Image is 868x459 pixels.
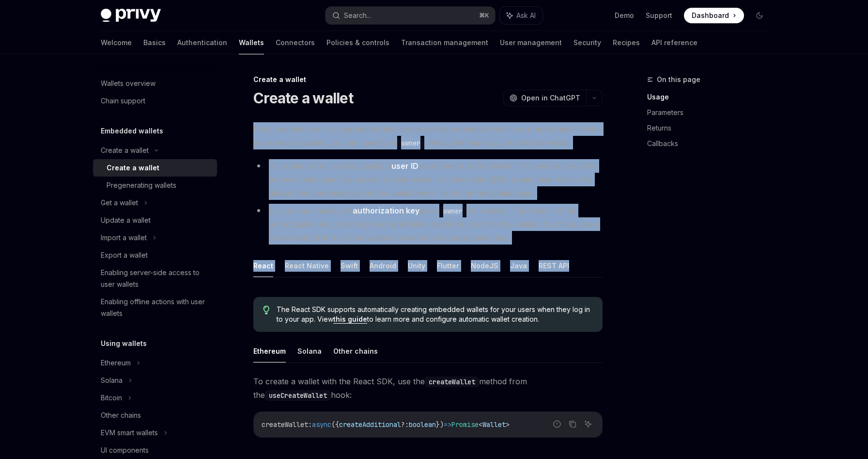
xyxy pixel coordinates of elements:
[437,254,459,277] button: Flutter
[101,392,122,404] div: Bitcoin
[93,407,217,424] a: Other chains
[341,254,358,277] button: Swift
[93,293,217,322] a: Enabling offline actions with user wallets
[325,7,495,24] button: Search...⌘K
[93,92,217,110] a: Chain support
[101,427,158,439] div: EVM smart wallets
[101,31,132,54] a: Welcome
[263,306,270,314] svg: Tip
[101,267,211,290] div: Enabling server-side access to user wallets
[262,420,308,429] span: createWallet
[409,420,436,429] span: boolean
[143,31,166,54] a: Basics
[451,420,479,429] span: Promise
[521,93,580,103] span: Open in ChatGPT
[436,420,444,429] span: })
[613,31,640,54] a: Recipes
[93,442,217,459] a: UI components
[752,8,767,23] button: Toggle dark mode
[101,214,151,226] div: Update a wallet
[253,204,603,245] li: Or, you can specify an as an on a wallet. The holder of the authorization key, typically your app...
[615,11,634,20] a: Demo
[444,420,451,429] span: =>
[647,105,775,120] a: Parameters
[107,180,176,191] div: Pregenerating wallets
[646,11,672,20] a: Support
[101,145,149,156] div: Create a wallet
[312,420,331,429] span: async
[326,31,389,54] a: Policies & controls
[253,375,603,402] span: To create a wallet with the React SDK, use the method from the hook:
[479,420,482,429] span: <
[692,11,729,20] span: Dashboard
[647,136,775,151] a: Callbacks
[479,12,489,19] span: ⌘ K
[101,357,131,369] div: Ethereum
[93,75,217,92] a: Wallets overview
[101,296,211,319] div: Enabling offline actions with user wallets
[101,95,145,107] div: Chain support
[582,418,594,430] button: Ask AI
[101,78,155,89] div: Wallets overview
[566,418,579,430] button: Copy the contents from the code block
[408,254,425,277] button: Unity
[297,340,322,362] button: Solana
[500,31,562,54] a: User management
[333,340,378,362] button: Other chains
[539,254,569,277] button: REST API
[239,31,264,54] a: Wallets
[344,10,371,21] div: Search...
[177,31,227,54] a: Authentication
[276,31,315,54] a: Connectors
[253,340,286,362] button: Ethereum
[425,377,479,387] code: createWallet
[370,254,396,277] button: Android
[391,161,418,171] strong: user ID
[101,444,149,456] div: UI components
[657,74,700,85] span: On this page
[93,212,217,229] a: Update a wallet
[471,254,498,277] button: NodeJS
[401,420,409,429] span: ?:
[516,11,536,20] span: Ask AI
[101,375,123,386] div: Solana
[285,254,329,277] button: React Native
[253,254,273,277] button: React
[265,390,331,401] code: useCreateWallet
[101,125,163,137] h5: Embedded wallets
[573,31,601,54] a: Security
[101,410,141,421] div: Other chains
[93,177,217,194] a: Pregenerating wallets
[101,249,148,261] div: Export a wallet
[339,420,401,429] span: createAdditional
[401,31,488,54] a: Transaction management
[107,162,159,174] div: Create a wallet
[506,420,510,429] span: >
[101,232,147,244] div: Import a wallet
[353,206,419,215] strong: authorization key
[253,159,603,200] li: To create a user wallet, specify a as an owner of the wallet. This ensures only the authenticated...
[647,89,775,105] a: Usage
[101,9,161,22] img: dark logo
[277,305,593,324] span: The React SDK supports automatically creating embedded wallets for your users when they log in to...
[510,254,527,277] button: Java
[503,90,586,106] button: Open in ChatGPT
[101,197,138,209] div: Get a wallet
[439,206,466,216] code: owner
[93,264,217,293] a: Enabling server-side access to user wallets
[253,89,353,107] h1: Create a wallet
[551,418,563,430] button: Report incorrect code
[331,420,339,429] span: ({
[333,315,367,324] a: this guide
[500,7,542,24] button: Ask AI
[651,31,697,54] a: API reference
[482,420,506,429] span: Wallet
[308,420,312,429] span: :
[93,159,217,177] a: Create a wallet
[397,138,424,148] code: owner
[93,246,217,264] a: Export a wallet
[684,8,744,23] a: Dashboard
[253,122,603,149] span: Privy enables you to programmatically create wallets embedded within your application. When you c...
[647,120,775,136] a: Returns
[253,75,603,84] div: Create a wallet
